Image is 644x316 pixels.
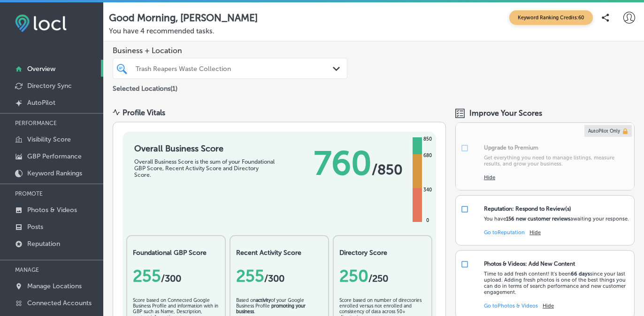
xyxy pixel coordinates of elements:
span: Keyword Ranking Credits: 60 [509,10,593,25]
p: GBP Performance [27,152,82,160]
button: Hide [543,303,554,309]
p: Connected Accounts [27,299,92,307]
div: 680 [422,152,434,159]
p: Selected Locations ( 1 ) [113,81,177,93]
p: Reputation [27,240,60,248]
div: Trash Reapers Waste Collection [136,64,334,72]
span: /250 [368,273,388,284]
b: activity [256,298,271,303]
p: Overview [27,65,55,73]
p: Photos & Videos [27,206,77,214]
p: You have awaiting your response. [484,216,629,222]
p: Keyword Rankings [27,169,82,177]
p: AutoPilot [27,99,55,107]
p: Manage Locations [27,282,82,290]
span: Improve Your Scores [469,109,542,118]
span: /300 [264,273,284,284]
p: Visibility Score [27,135,71,143]
a: Go toPhotos & Videos [484,303,538,309]
div: 340 [422,186,434,194]
strong: 66 days [571,271,590,277]
div: Reputation: Respond to Review(s) [484,205,571,212]
p: Time to add fresh content! It's been since your last upload. Adding fresh photos is one of the be... [484,271,629,295]
strong: 156 new customer reviews [506,216,570,222]
button: Hide [484,174,495,181]
h2: Directory Score [339,249,426,257]
div: 255 [133,266,219,286]
div: 255 [236,266,322,286]
h2: Recent Activity Score [236,249,322,257]
div: 250 [339,266,426,286]
img: fda3e92497d09a02dc62c9cd864e3231.png [15,15,67,32]
span: 760 [314,143,372,183]
p: Good Morning, [PERSON_NAME] [109,12,258,24]
span: / 300 [161,273,181,284]
a: Go toReputation [484,229,525,236]
span: / 850 [372,161,403,178]
h1: Overall Business Score [134,143,275,154]
span: Business + Location [113,46,347,55]
p: Directory Sync [27,82,72,90]
div: Overall Business Score is the sum of your Foundational GBP Score, Recent Activity Score and Direc... [134,158,275,178]
p: You have 4 recommended tasks. [109,27,638,35]
div: 0 [424,217,431,224]
div: Photos & Videos: Add New Content [484,261,575,267]
button: Hide [529,229,541,236]
b: promoting your business [236,303,306,315]
div: 850 [422,135,434,143]
h2: Foundational GBP Score [133,249,219,257]
div: Profile Vitals [123,108,165,117]
p: Posts [27,223,43,231]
